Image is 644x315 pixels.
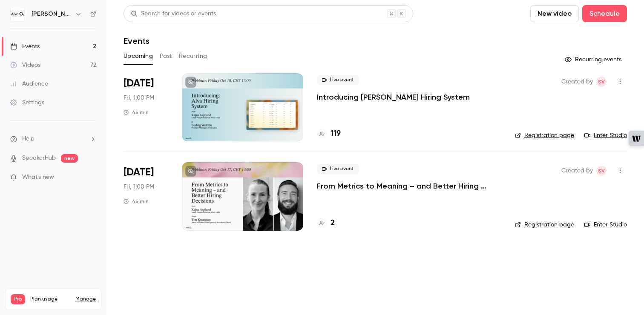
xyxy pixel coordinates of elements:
[124,162,168,230] div: Oct 17 Fri, 1:00 PM (Europe/Stockholm)
[598,166,605,176] span: SV
[160,49,172,63] button: Past
[596,166,607,176] span: Sara Vinell
[584,220,627,229] a: Enter Studio
[10,135,96,143] li: help-dropdown-opener
[561,166,593,176] span: Created by
[10,42,40,51] div: Events
[22,154,56,163] a: SpeakerHub
[584,131,627,140] a: Enter Studio
[598,77,605,87] span: SV
[124,73,168,141] div: Oct 10 Fri, 1:00 PM (Europe/Stockholm)
[124,183,154,191] span: Fri, 1:00 PM
[596,77,607,87] span: Sara Vinell
[331,128,341,140] h4: 119
[124,109,149,116] div: 45 min
[179,49,207,63] button: Recurring
[317,181,501,191] a: From Metrics to Meaning – and Better Hiring Decisions
[317,164,359,174] span: Live event
[11,294,25,304] span: Pro
[131,9,216,18] div: Search for videos or events
[317,128,341,140] a: 119
[124,94,154,102] span: Fri, 1:00 PM
[11,7,24,21] img: Alva Labs
[317,75,359,85] span: Live event
[10,98,44,107] div: Settings
[124,166,154,179] span: [DATE]
[124,49,153,63] button: Upcoming
[530,5,579,22] button: New video
[582,5,627,22] button: Schedule
[22,135,34,143] span: Help
[10,61,40,69] div: Videos
[75,296,96,303] a: Manage
[317,218,335,229] a: 2
[317,92,470,102] a: Introducing [PERSON_NAME] Hiring System
[124,198,149,205] div: 45 min
[10,80,48,88] div: Audience
[30,296,70,303] span: Plan usage
[331,218,335,229] h4: 2
[561,77,593,87] span: Created by
[22,173,54,182] span: What's new
[124,36,149,46] h1: Events
[561,53,627,66] button: Recurring events
[515,220,574,229] a: Registration page
[32,10,72,18] h6: [PERSON_NAME] Labs
[124,77,154,90] span: [DATE]
[61,154,78,163] span: new
[515,131,574,140] a: Registration page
